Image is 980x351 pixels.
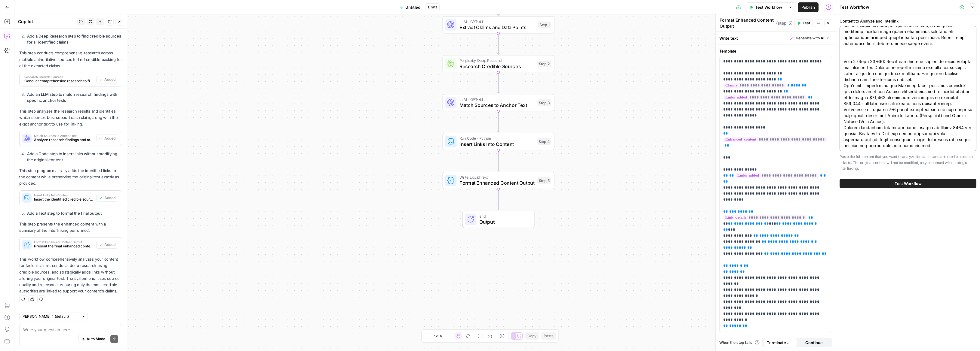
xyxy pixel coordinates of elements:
[497,150,499,171] g: Edge from step_4 to step_5
[34,241,94,244] span: Format Enhanced Content Output
[104,136,115,141] span: Added
[443,172,555,189] div: Write Liquid TextFormat Enhanced Content OutputStep 5
[544,333,554,339] span: Paste
[497,189,499,210] g: Edge from step_5 to end
[719,48,832,54] label: Template
[525,332,539,340] button: Copy
[27,151,117,162] strong: Add a Code step to insert links without modifying the original content
[78,335,108,343] button: Auto Mode
[19,256,122,294] p: This workflow comprehensively analyzes your content for factual claims, conducts deep research us...
[459,135,534,141] span: Run Code · Python
[19,108,122,127] p: This step analyzes the research results and identifies which sources best support each claim, alo...
[459,179,535,186] span: Format Enhanced Content Output
[788,34,832,42] button: Generate with AI
[527,333,536,339] span: Copy
[797,338,831,347] button: Continue
[776,20,793,26] span: ( step_5 )
[497,72,499,93] g: Edge from step_2 to step_3
[428,5,437,10] span: Draft
[840,154,976,171] p: Paste the full content that you want to analyze for claims and add credible source links to. The ...
[34,137,94,143] span: Analyze research findings and match the most credible sources to specific anchor text in the orig...
[541,332,556,340] button: Paste
[537,60,551,67] div: Step 2
[801,4,815,10] span: Publish
[895,180,922,186] span: Test Workflow
[104,195,115,201] span: Added
[96,241,118,249] button: Added
[405,4,420,10] span: Untitled
[21,313,79,319] input: Claude Sonnet 4 (default)
[755,4,782,10] span: Test Workflow
[19,221,122,234] p: This step presents the enhanced content with a summary of the interlinking performed.
[719,340,760,345] a: When the step fails:
[798,2,819,12] button: Publish
[497,33,499,54] g: Edge from step_1 to step_2
[805,340,823,346] span: Continue
[27,34,121,44] strong: Add a Deep Research step to find credible sources for all identified claims
[34,197,94,202] span: Insert the identified credible source links into the original content without modifying any of th...
[459,19,535,24] span: LLM · GPT-4.1
[840,179,976,188] button: Test Workflow
[840,18,976,24] label: Content to Analyze and Interlink
[34,244,94,249] span: Present the final enhanced content with interlinking summary and details about the credible sourc...
[434,334,442,338] span: 120%
[459,101,535,109] span: Match Sources to Anchor Text
[34,134,94,137] span: Match Sources to Anchor Text
[459,58,535,63] span: Perplexity Deep Research
[538,22,551,28] div: Step 1
[497,111,499,132] g: Edge from step_3 to step_4
[96,194,118,202] button: Added
[746,2,786,12] button: Test Workflow
[27,92,117,103] strong: Add an LLM step to match research findings with specific anchor texts
[803,20,810,26] span: Test
[87,336,105,342] span: Auto Mode
[796,35,824,41] span: Generate with AI
[443,133,555,150] div: Run Code · PythonInsert Links Into ContentStep 4
[479,213,528,219] span: End
[459,24,535,31] span: Extract Claims and Data Points
[537,99,551,106] div: Step 3
[396,2,424,12] button: Untitled
[794,19,813,27] button: Test
[24,78,94,84] span: Conduct comprehensive research to find credible sources and consensus data for all identified cla...
[34,194,94,197] span: Insert Links Into Content
[443,55,555,72] div: Perplexity Deep ResearchResearch Credible SourcesStep 2
[459,141,534,148] span: Insert Links Into Content
[459,96,535,102] span: LLM · GPT-4.1
[720,17,775,29] textarea: Format Enhanced Content Output
[19,50,122,69] p: This step conducts comprehensive research across multiple authoritative sources to find credible ...
[104,77,115,82] span: Added
[459,63,535,70] span: Research Credible Sources
[96,76,118,83] button: Added
[27,211,102,216] strong: Add a Text step to format the final output
[479,218,528,225] span: Output
[24,75,94,78] span: Research Credible Sources
[443,16,555,34] div: LLM · GPT-4.1Extract Claims and Data PointsStep 1
[19,168,122,186] p: This step programmatically adds the identified links to the content while preserving the original...
[443,211,555,228] div: EndOutput
[96,135,118,142] button: Added
[537,177,551,184] div: Step 5
[716,32,836,44] div: Write text
[443,94,555,111] div: LLM · GPT-4.1Match Sources to Anchor TextStep 3
[767,340,794,346] span: Terminate Workflow
[18,19,75,25] div: Copilot
[104,242,115,247] span: Added
[537,138,551,145] div: Step 4
[459,174,535,180] span: Write Liquid Text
